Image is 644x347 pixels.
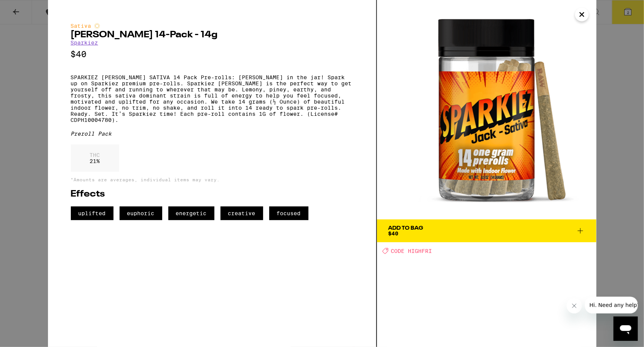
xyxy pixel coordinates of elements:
p: $40 [71,50,353,59]
button: Add To Bag$40 [377,219,596,242]
span: $40 [388,230,399,237]
button: Close [575,8,589,21]
div: 21 % [71,144,119,172]
p: SPARKIEZ [PERSON_NAME] SATIVA 14 Pack Pre-rolls: [PERSON_NAME] in the jar! Spark up on Sparkiez p... [71,74,353,123]
span: CODE HIGHFRI [391,248,432,254]
iframe: Button to launch messaging window [614,317,638,341]
p: *Amounts are averages, individual items may vary. [71,177,353,182]
span: Hi. Need any help? [5,5,55,11]
h2: Effects [71,190,353,199]
div: Sativa [71,23,353,29]
span: creative [221,206,263,220]
iframe: Close message [567,298,582,313]
a: Sparkiez [71,40,98,46]
span: energetic [168,206,214,220]
span: focused [269,206,308,220]
h2: [PERSON_NAME] 14-Pack - 14g [71,30,353,40]
img: sativaColor.svg [94,23,100,29]
span: uplifted [71,206,113,220]
div: Preroll Pack [71,131,353,137]
p: THC [90,152,100,158]
iframe: Message from company [585,297,638,313]
div: Add To Bag [388,225,423,231]
span: euphoric [120,206,162,220]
